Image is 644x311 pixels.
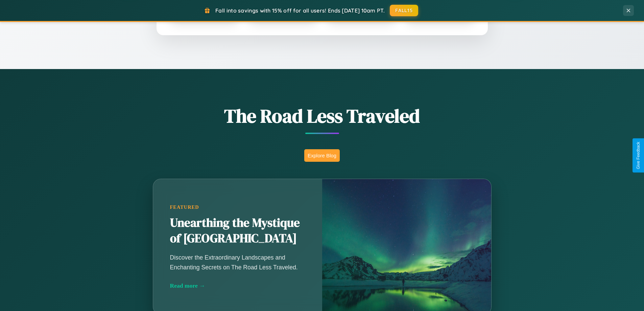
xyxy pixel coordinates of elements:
div: Give Feedback [636,142,641,169]
div: Featured [170,204,305,210]
p: Discover the Extraordinary Landscapes and Enchanting Secrets on The Road Less Traveled. [170,253,305,272]
h1: The Road Less Traveled [119,103,525,129]
span: Fall into savings with 15% off for all users! Ends [DATE] 10am PT. [215,7,385,14]
h2: Unearthing the Mystique of [GEOGRAPHIC_DATA] [170,215,305,246]
button: Explore Blog [304,149,340,162]
div: Read more → [170,282,305,289]
button: FALL15 [390,5,418,16]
